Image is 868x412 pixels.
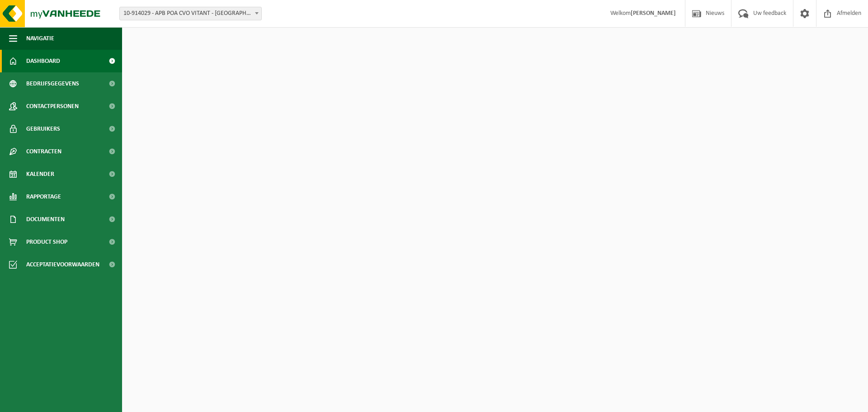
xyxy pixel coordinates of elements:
span: 10-914029 - APB POA CVO VITANT - ANTWERPEN [120,7,261,20]
span: Product Shop [26,231,67,253]
span: Contactpersonen [26,95,79,118]
span: Acceptatievoorwaarden [26,253,99,276]
span: 10-914029 - APB POA CVO VITANT - ANTWERPEN [119,7,262,20]
strong: [PERSON_NAME] [631,10,676,17]
span: Rapportage [26,185,61,208]
span: Kalender [26,163,54,185]
span: Documenten [26,208,65,231]
span: Navigatie [26,27,54,50]
span: Dashboard [26,50,60,72]
span: Bedrijfsgegevens [26,72,79,95]
span: Gebruikers [26,118,60,140]
span: Contracten [26,140,61,163]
